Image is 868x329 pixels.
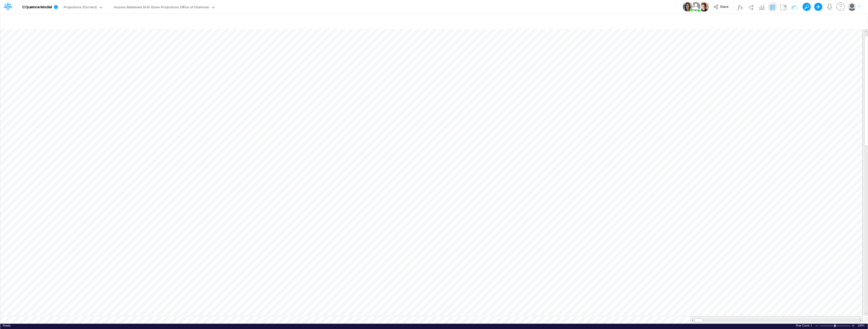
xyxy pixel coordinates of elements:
[64,5,97,11] div: Projections (Current)
[827,4,832,10] a: Notifications
[711,3,732,11] button: Share
[834,324,835,327] div: Zoom
[3,324,11,327] div: In Ready mode
[858,324,865,327] span: 100%
[796,324,812,327] div: Count of selected rows
[3,324,11,327] span: Ready
[815,324,819,328] div: Zoom Out
[851,324,855,327] div: Zoom In
[720,5,728,8] span: Share
[114,5,209,11] div: Income Statement Drill-Down Projections Office of Chairman
[5,16,758,26] input: Type a title here
[683,2,692,12] img: User Image Icon
[820,324,851,327] div: Zoom
[22,5,52,10] b: CQuence Model
[796,324,812,327] span: Row Count: 1
[699,2,709,12] img: User Image Icon
[858,324,865,327] div: Zoom level
[690,1,701,12] img: User Image Icon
